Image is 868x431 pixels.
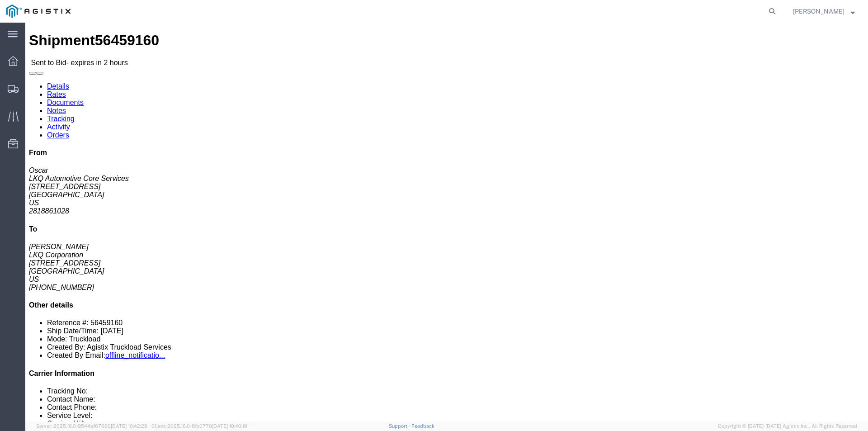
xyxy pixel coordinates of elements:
[411,423,434,429] a: Feedback
[36,423,147,429] span: Server: 2025.16.0-9544af67660
[389,423,411,429] a: Support
[25,23,868,422] iframe: FS Legacy Container
[793,6,855,17] button: [PERSON_NAME]
[793,6,844,16] span: Matt Sweet
[151,423,247,429] span: Client: 2025.16.0-8fc0770
[718,422,857,430] span: Copyright © [DATE]-[DATE] Agistix Inc., All Rights Reserved
[111,423,147,429] span: [DATE] 10:42:29
[212,423,247,429] span: [DATE] 10:40:19
[6,5,71,18] img: logo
